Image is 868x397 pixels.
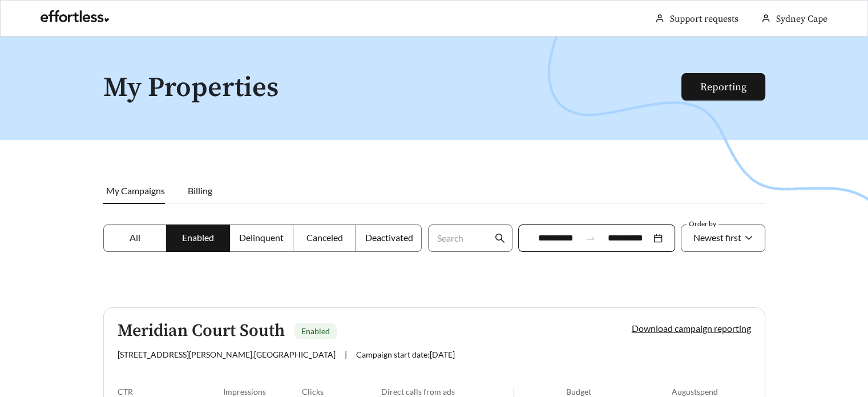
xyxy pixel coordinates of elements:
[306,232,343,243] span: Canceled
[681,73,765,101] button: Reporting
[118,322,285,340] h5: Meridian Court South
[365,232,413,243] span: Deactivated
[188,185,212,196] span: Billing
[381,387,513,396] div: Direct calls from ads
[239,232,284,243] span: Delinquent
[586,233,596,243] span: to
[632,323,751,334] a: Download campaign reporting
[118,350,336,359] span: [STREET_ADDRESS][PERSON_NAME] , [GEOGRAPHIC_DATA]
[672,387,751,396] div: August spend
[302,387,381,396] div: Clicks
[693,232,741,243] span: Newest first
[345,350,347,359] span: |
[103,73,683,103] h1: My Properties
[130,232,140,243] span: All
[700,81,746,94] a: Reporting
[495,233,505,243] span: search
[356,350,455,359] span: Campaign start date: [DATE]
[182,232,214,243] span: Enabled
[776,13,827,25] span: Sydney Cape
[223,387,302,396] div: Impressions
[118,387,223,396] div: CTR
[586,233,596,243] span: swap-right
[670,13,738,25] a: Support requests
[301,326,330,336] span: Enabled
[566,387,672,396] div: Budget
[106,185,165,196] span: My Campaigns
